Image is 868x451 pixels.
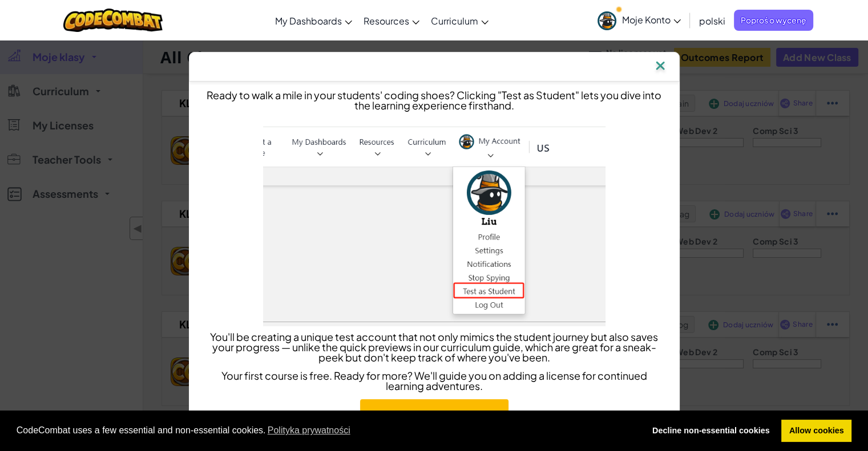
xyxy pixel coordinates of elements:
[644,420,777,442] a: deny cookies
[275,15,342,27] span: My Dashboards
[17,422,636,439] span: CodeCombat uses a few essential and non-essential cookies.
[592,2,687,38] a: Moje Konto
[734,10,813,31] a: Poproś o wycenę
[699,15,725,27] span: polski
[653,58,668,75] img: IconClose.svg
[63,9,163,32] img: CodeCombat logo
[431,15,478,27] span: Curriculum
[269,5,358,36] a: My Dashboards
[206,332,663,363] p: You'll be creating a unique test account that not only mimics the student journey but also saves ...
[693,5,731,36] a: polski
[358,5,425,36] a: Resources
[360,399,508,430] a: Try it now
[622,14,681,26] span: Moje Konto
[597,11,616,30] img: avatar
[206,371,663,391] p: Your first course is free. Ready for more? We'll guide you on adding a license for continued lear...
[263,124,605,326] img: test as student
[425,5,494,36] a: Curriculum
[781,420,851,442] a: allow cookies
[364,15,409,27] span: Resources
[266,422,352,439] a: learn more about cookies
[206,90,663,111] p: Ready to walk a mile in your students' coding shoes? Clicking "Test as Student" lets you dive int...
